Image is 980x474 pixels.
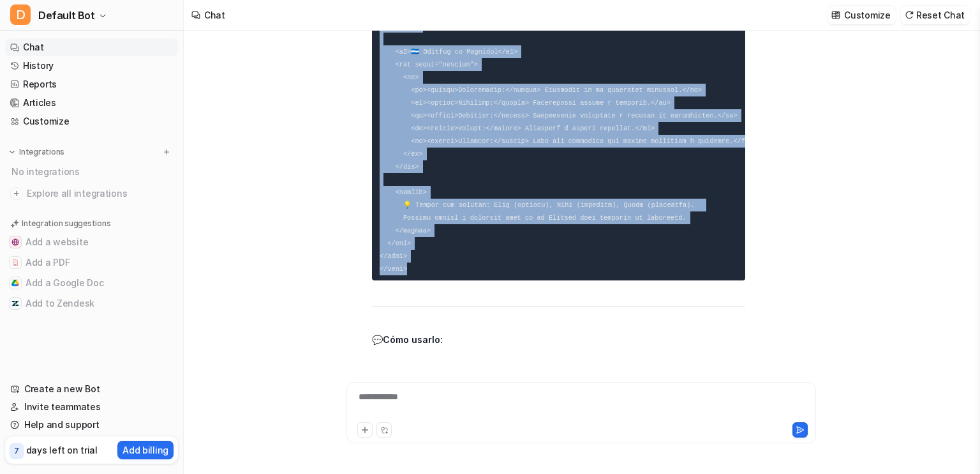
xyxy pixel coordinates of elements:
[5,416,178,434] a: Help and support
[828,6,895,24] button: Customize
[117,441,174,459] button: Add billing
[19,147,64,157] p: Integrations
[11,300,19,307] img: Add to Zendesk
[11,279,19,287] img: Add a Google Doc
[27,183,173,204] span: Explore all integrations
[11,238,19,246] img: Add a website
[5,146,68,158] button: Integrations
[5,273,178,293] button: Add a Google DocAdd a Google Doc
[901,6,970,24] button: Reset Chat
[8,148,17,157] img: expand menu
[5,185,178,203] a: Explore all integrations
[11,259,19,266] img: Add a PDF
[383,334,443,345] strong: Cómo usarlo:
[5,38,178,56] a: Chat
[5,293,178,314] button: Add to ZendeskAdd to Zendesk
[905,10,914,20] img: reset
[5,75,178,93] a: Reports
[8,161,178,182] div: No integrations
[204,8,225,22] div: Chat
[10,187,23,200] img: explore all integrations
[5,112,178,130] a: Customize
[14,445,19,457] p: 7
[162,148,171,157] img: menu_add.svg
[22,218,110,229] p: Integration suggestions
[5,232,178,252] button: Add a websiteAdd a website
[5,252,178,273] button: Add a PDFAdd a PDF
[372,332,745,348] p: 💬
[5,398,178,416] a: Invite teammates
[831,10,840,20] img: customize
[844,8,890,22] p: Customize
[5,94,178,112] a: Articles
[10,4,31,25] span: D
[5,57,178,75] a: History
[26,443,98,457] p: days left on trial
[5,380,178,398] a: Create a new Bot
[122,443,168,457] p: Add billing
[38,6,95,24] span: Default Bot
